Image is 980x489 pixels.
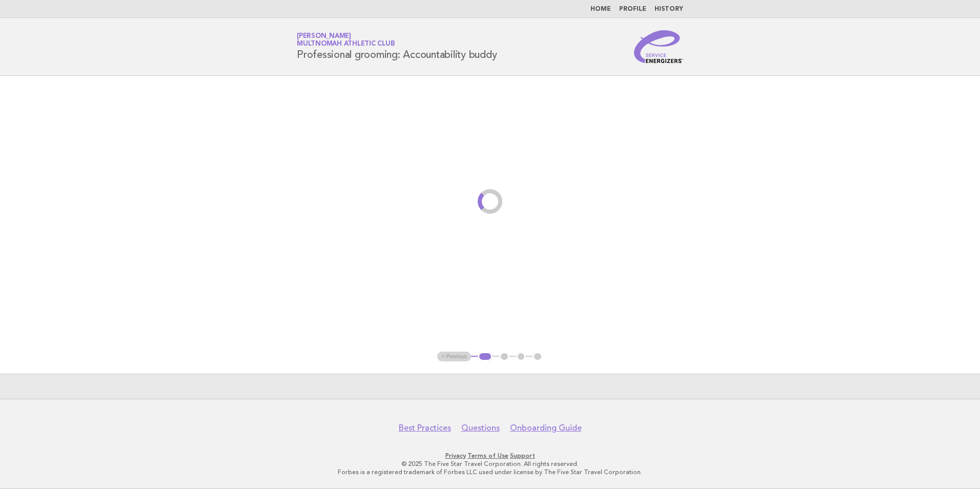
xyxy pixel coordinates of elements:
[297,41,395,48] span: Multnomah Athletic Club
[445,452,466,459] a: Privacy
[176,460,804,468] p: © 2025 The Five Star Travel Corporation. All rights reserved.
[590,6,611,12] a: Home
[461,423,500,433] a: Questions
[619,6,646,12] a: Profile
[399,423,451,433] a: Best Practices
[467,452,508,459] a: Terms of Use
[297,33,395,47] a: [PERSON_NAME]Multnomah Athletic Club
[297,33,497,60] h1: Professional grooming: Accountability buddy
[510,452,535,459] a: Support
[634,30,683,63] img: Service Energizers
[655,6,683,12] a: History
[176,468,804,476] p: Forbes is a registered trademark of Forbes LLC used under license by The Five Star Travel Corpora...
[510,423,582,433] a: Onboarding Guide
[176,452,804,460] p: · ·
